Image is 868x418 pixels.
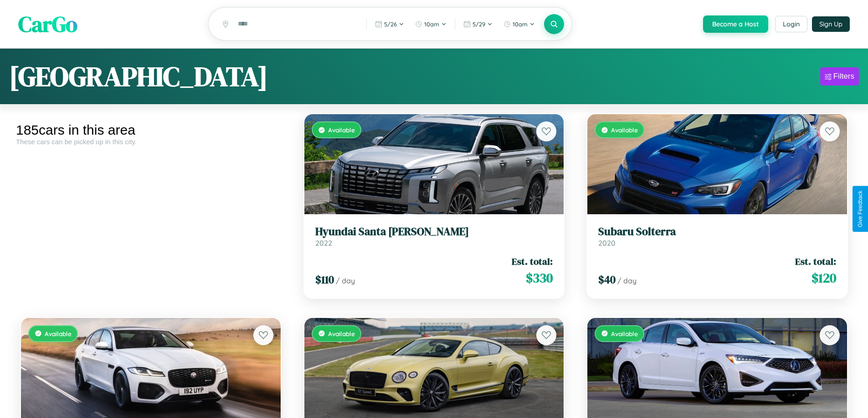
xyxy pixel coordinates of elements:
a: Hyundai Santa [PERSON_NAME]2022 [315,225,553,247]
h3: Hyundai Santa [PERSON_NAME] [315,225,553,238]
button: Become a Host [703,15,768,33]
button: Login [775,16,807,32]
span: Est. total: [795,255,836,268]
span: 2022 [315,238,332,247]
span: Available [611,330,638,337]
div: Filters [833,72,854,81]
span: / day [617,276,637,285]
span: 10am [424,20,439,28]
button: Filters [820,67,859,86]
span: $ 120 [812,269,836,287]
span: 5 / 26 [384,20,397,28]
span: CarGo [18,9,77,39]
span: $ 40 [598,272,616,287]
span: 2020 [598,238,616,247]
span: Available [45,330,72,337]
span: 5 / 29 [473,20,485,28]
span: $ 330 [526,269,553,287]
button: 5/26 [370,17,409,31]
button: 10am [411,17,451,31]
span: Available [611,126,638,134]
span: $ 110 [315,272,334,287]
div: Give Feedback [857,191,863,227]
button: 10am [499,17,539,31]
button: 5/29 [459,17,497,31]
span: Available [328,126,355,134]
span: / day [336,276,355,285]
h3: Subaru Solterra [598,225,836,238]
span: Available [328,330,355,337]
h1: [GEOGRAPHIC_DATA] [9,58,268,95]
div: These cars can be picked up in this city. [16,138,286,146]
span: Est. total: [512,255,553,268]
a: Subaru Solterra2020 [598,225,836,247]
span: 10am [513,20,528,28]
div: 185 cars in this area [16,122,286,138]
button: Sign Up [812,16,850,32]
